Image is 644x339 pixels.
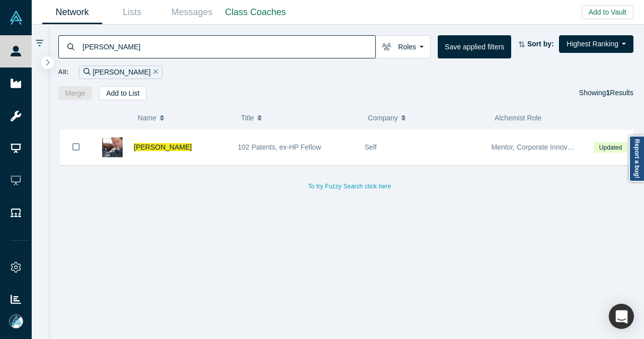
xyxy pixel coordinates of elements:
[527,40,554,48] strong: Sort by:
[375,35,431,58] button: Roles
[241,107,357,128] button: Title
[60,129,92,165] button: Bookmark
[58,67,69,77] span: All:
[58,86,93,100] button: Merge
[301,180,398,193] button: To try Fuzzy Search click here
[582,5,633,19] button: Add to Vault
[82,35,375,58] input: Search by name, title, company, summary, expertise, investment criteria or topics of focus
[222,1,289,24] a: Class Coaches
[368,107,484,128] button: Company
[629,135,644,182] a: Report a bug!
[368,107,398,128] span: Company
[9,11,23,25] img: Alchemist Vault Logo
[238,143,321,151] span: 102 Patents, ex-HP Fellow
[134,143,192,151] a: [PERSON_NAME]
[594,142,627,153] span: Updated
[365,143,377,151] span: Self
[606,89,610,97] strong: 1
[79,65,163,79] div: [PERSON_NAME]
[99,86,146,100] button: Add to List
[162,1,222,24] a: Messages
[9,314,23,328] img: Mia Scott's Account
[137,107,156,128] span: Name
[438,35,511,58] button: Save applied filters
[495,114,541,122] span: Alchemist Role
[42,1,102,24] a: Network
[137,107,230,128] button: Name
[150,66,158,78] button: Remove Filter
[241,107,254,128] span: Title
[579,86,633,100] div: Showing
[606,89,633,97] span: Results
[102,1,162,24] a: Lists
[559,35,633,53] button: Highest Ranking
[102,137,123,158] img: William Allen's Profile Image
